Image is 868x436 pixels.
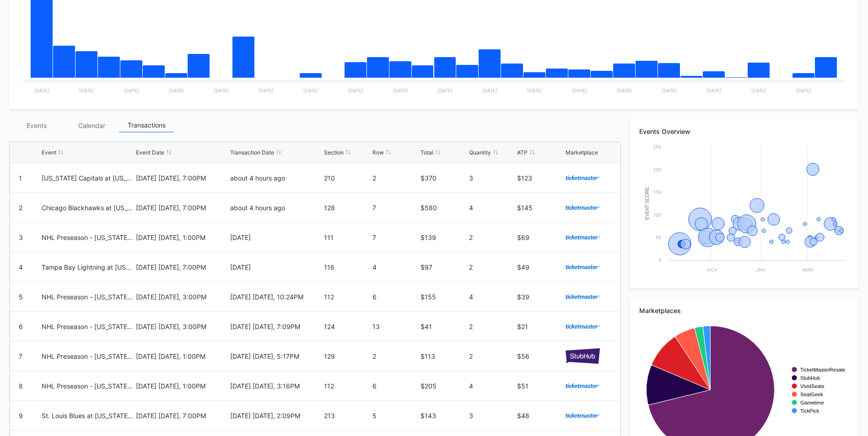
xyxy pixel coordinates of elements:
div: [DATE] [DATE], 1:00PM [136,382,228,390]
div: 2 [372,174,418,182]
div: 2 [372,352,418,360]
div: [DATE] [DATE], 7:00PM [136,412,228,420]
text: [DATE] [124,88,139,93]
text: [DATE] [259,88,274,93]
text: [DATE] [527,88,542,93]
div: 2 [469,323,515,330]
div: 2 [469,263,515,271]
div: 1 [19,174,22,182]
text: [DATE] [617,88,632,93]
div: $155 [421,293,466,301]
div: Row [372,149,384,156]
div: $145 [517,204,563,212]
text: 100 [653,212,661,218]
div: [DATE] [DATE], 3:00PM [136,293,228,301]
div: Calendar [64,118,119,133]
div: [DATE] [DATE], 2:09PM [230,412,322,420]
div: [DATE] [DATE], 5:17PM [230,352,322,360]
div: 4 [469,293,515,301]
text: [DATE] [348,88,363,93]
div: Events Overview [639,128,850,135]
div: [DATE] [DATE], 1:00PM [136,352,228,360]
text: [DATE] [437,88,453,93]
div: [DATE] [DATE], 7:00PM [136,263,228,271]
div: NHL Preseason - [US_STATE] Rangers at [US_STATE] Devils [42,234,134,241]
text: [DATE] [214,88,229,93]
text: 150 [653,189,661,195]
div: St. Louis Blues at [US_STATE] Devils [42,412,134,420]
text: 200 [653,167,661,172]
div: $113 [421,352,466,360]
text: VividSeats [800,383,825,389]
div: [DATE] [DATE], 3:16PM [230,382,322,390]
div: 6 [372,293,418,301]
div: 2 [469,352,515,360]
text: Nov [707,267,717,272]
text: TickPick [800,408,819,414]
div: NHL Preseason - [US_STATE] Rangers at [US_STATE] Devils [42,382,134,390]
div: Transactions [119,118,174,133]
text: [DATE] [751,88,766,93]
div: $97 [421,263,466,271]
div: Event [42,149,56,156]
div: Marketplaces [639,307,850,314]
div: $51 [517,382,563,390]
div: Events [9,118,64,133]
div: [DATE] [DATE], 7:00PM [136,174,228,182]
div: 4 [469,204,515,212]
div: 3 [469,174,515,182]
div: NHL Preseason - [US_STATE] Rangers at [US_STATE] Devils [42,352,134,360]
div: 6 [19,323,23,330]
text: [DATE] [393,88,408,93]
div: [DATE] [DATE], 3:00PM [136,323,228,330]
div: Transaction Date [230,149,274,156]
div: Section [324,149,344,156]
img: ticketmaster.svg [566,205,600,210]
text: [DATE] [706,88,722,93]
div: $205 [421,382,466,390]
text: [DATE] [662,88,677,93]
div: Total [421,149,433,156]
div: 8 [19,382,23,390]
text: [DATE] [34,88,49,93]
div: $21 [517,323,563,330]
div: 4 [469,382,515,390]
div: 3 [19,234,23,241]
div: 3 [469,412,515,420]
text: [DATE] [79,88,94,93]
text: 250 [653,144,661,149]
div: 112 [324,382,370,390]
div: about 4 hours ago [230,174,322,182]
div: 111 [324,234,370,241]
div: about 4 hours ago [230,204,322,212]
text: StubHub [800,375,820,381]
div: $56 [517,352,563,360]
div: ATP [517,149,528,156]
div: $143 [421,412,466,420]
div: Tampa Bay Lightning at [US_STATE] Devils [42,263,134,271]
div: $69 [517,234,563,241]
div: 2 [469,234,515,241]
div: [DATE] [DATE], 7:09PM [230,323,322,330]
div: 213 [324,412,370,420]
div: [DATE] [DATE], 10:24PM [230,293,322,301]
div: 13 [372,323,418,330]
svg: Chart title [639,142,850,279]
img: ticketmaster.svg [566,413,600,418]
img: ticketmaster.svg [566,175,600,180]
img: ticketmaster.svg [566,324,600,329]
div: $39 [517,293,563,301]
div: Chicago Blackhawks at [US_STATE] Devils [42,204,134,212]
div: 4 [372,263,418,271]
div: 129 [324,352,370,360]
text: Gametime [800,400,824,405]
div: 210 [324,174,370,182]
text: 0 [658,257,661,263]
div: $48 [517,412,563,420]
div: $139 [421,234,466,241]
div: $49 [517,263,563,271]
div: 7 [372,204,418,212]
div: 7 [19,352,22,360]
div: 6 [372,382,418,390]
div: NHL Preseason - [US_STATE] Capitals at [US_STATE] Devils (Split Squad) [42,323,134,330]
